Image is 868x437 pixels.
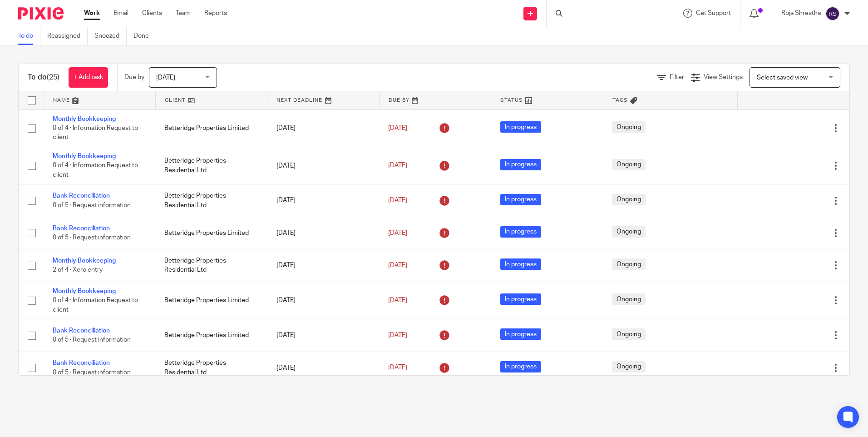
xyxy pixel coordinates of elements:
td: Betteridge Properties Residential Ltd [155,184,267,217]
a: Bank Reconciliation [53,225,110,232]
span: [DATE] [388,297,407,303]
span: View Settings [704,74,743,80]
a: Team [176,9,191,18]
p: Due by [124,73,144,82]
span: 0 of 4 · Information Request to client [53,125,138,141]
span: [DATE] [156,74,175,81]
span: [DATE] [388,230,407,236]
span: [DATE] [388,197,407,204]
td: [DATE] [267,352,379,384]
img: svg%3E [825,6,840,21]
span: In progress [500,293,541,305]
span: Ongoing [612,159,646,170]
td: Betteridge Properties Limited [155,217,267,249]
span: In progress [500,258,541,270]
span: 2 of 4 · Xero entry [53,267,103,273]
td: [DATE] [267,109,379,147]
span: 0 of 4 · Information Request to client [53,297,138,313]
td: [DATE] [267,249,379,282]
span: Ongoing [612,328,646,340]
a: Monthly Bookkeeping [53,288,116,294]
span: 0 of 4 · Information Request to client [53,163,138,179]
span: [DATE] [388,365,407,371]
span: [DATE] [388,262,407,268]
span: [DATE] [388,125,407,131]
a: Snoozed [94,27,127,45]
span: In progress [500,361,541,372]
p: Roja Shrestha [781,9,821,18]
a: Email [113,9,128,18]
a: Monthly Bookkeeping [53,258,116,264]
span: 0 of 5 · Request information [53,337,131,343]
td: [DATE] [267,282,379,319]
span: 0 of 5 · Request information [53,234,131,241]
span: Ongoing [612,293,646,305]
td: Betteridge Properties Limited [155,319,267,352]
a: Reports [204,9,227,18]
a: Work [84,9,100,18]
span: Ongoing [612,258,646,270]
span: [DATE] [388,332,407,338]
span: 0 of 5 · Request information [53,369,131,376]
span: In progress [500,194,541,205]
td: [DATE] [267,147,379,184]
td: Betteridge Properties Residential Ltd [155,352,267,384]
a: Reassigned [47,27,88,45]
a: Bank Reconciliation [53,193,110,199]
span: Ongoing [612,121,646,133]
td: Betteridge Properties Limited [155,109,267,147]
span: Ongoing [612,361,646,372]
img: Pixie [18,7,64,20]
span: In progress [500,159,541,170]
td: Betteridge Properties Residential Ltd [155,249,267,282]
span: Ongoing [612,194,646,205]
a: Monthly Bookkeeping [53,153,116,159]
span: Get Support [696,10,731,16]
span: 0 of 5 · Request information [53,202,131,209]
span: In progress [500,121,541,133]
a: To do [18,27,40,45]
a: Clients [142,9,162,18]
span: Filter [670,74,684,80]
td: [DATE] [267,184,379,217]
td: Betteridge Properties Residential Ltd [155,147,267,184]
span: Ongoing [612,226,646,238]
a: Bank Reconciliation [53,328,110,334]
a: Bank Reconciliation [53,360,110,366]
h1: To do [28,73,59,82]
td: [DATE] [267,217,379,249]
span: In progress [500,226,541,238]
span: [DATE] [388,163,407,169]
span: In progress [500,328,541,340]
a: Monthly Bookkeeping [53,116,116,122]
span: Select saved view [757,74,808,81]
span: Tags [612,98,628,103]
a: Done [133,27,156,45]
td: Betteridge Properties Limited [155,282,267,319]
a: + Add task [69,67,108,88]
span: (25) [47,74,59,81]
td: [DATE] [267,319,379,352]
